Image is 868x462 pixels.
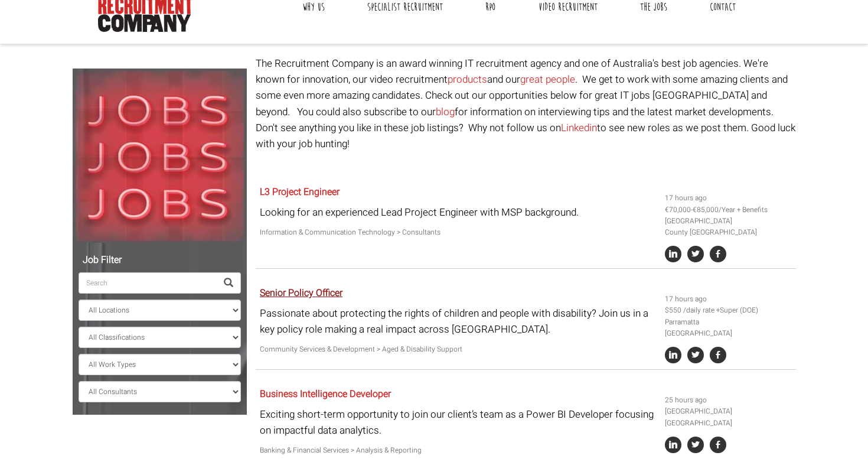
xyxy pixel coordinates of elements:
[665,193,791,204] li: 17 hours ago
[665,395,791,406] li: 25 hours ago
[256,56,796,152] p: The Recruitment Company is an award winning IT recruitment agency and one of Australia's best job...
[436,105,455,119] a: blog
[260,286,342,300] a: Senior Policy Officer
[73,69,247,243] img: Jobs, Jobs, Jobs
[665,294,791,305] li: 17 hours ago
[260,387,391,401] a: Business Intelligence Developer
[260,305,656,337] p: Passionate about protecting the rights of children and people with disability? Join us in a key p...
[79,272,217,294] input: Search
[561,121,597,135] a: Linkedin
[260,204,656,220] p: Looking for an experienced Lead Project Engineer with MSP background.
[665,305,791,316] li: $550 /daily rate +Super (DOE)
[260,445,656,456] p: Banking & Financial Services > Analysis & Reporting
[260,406,656,438] p: Exciting short-term opportunity to join our client’s team as a Power BI Developer focusing on imp...
[448,72,487,87] a: products
[260,344,656,355] p: Community Services & Development > Aged & Disability Support
[79,255,241,266] h5: Job Filter
[665,204,791,216] li: €70,000-€85,000/Year + Benefits
[260,185,340,199] a: L3 Project Engineer
[665,216,791,238] li: [GEOGRAPHIC_DATA] County [GEOGRAPHIC_DATA]
[665,317,791,339] li: Parramatta [GEOGRAPHIC_DATA]
[260,227,656,238] p: Information & Communication Technology > Consultants
[665,406,791,428] li: [GEOGRAPHIC_DATA] [GEOGRAPHIC_DATA]
[520,72,575,87] a: great people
